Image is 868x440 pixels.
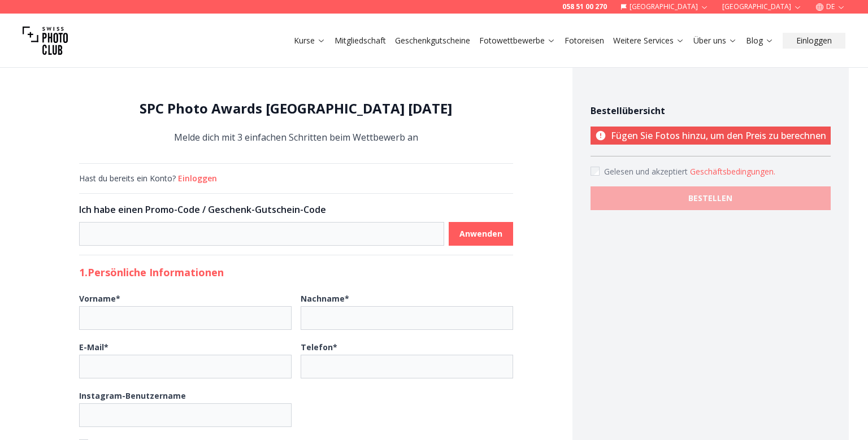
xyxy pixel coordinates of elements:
[390,33,475,49] button: Geschenkgutscheine
[79,99,513,145] div: Melde dich mit 3 einfachen Schritten beim Wettbewerb an
[301,342,337,352] b: Telefon *
[294,35,325,46] a: Kurse
[23,18,68,63] img: Swiss photo club
[449,222,513,246] button: Anwenden
[79,173,513,184] div: Hast du bereits ein Konto?
[395,35,470,46] a: Geschenkgutscheine
[613,35,684,46] a: Weitere Services
[783,33,845,49] button: Einloggen
[565,35,604,46] a: Fotoreisen
[475,33,560,49] button: Fotowettbewerbe
[79,403,292,427] input: Instagram-Benutzername
[79,306,292,330] input: Vorname*
[459,228,502,239] b: Anwenden
[178,173,217,184] button: Einloggen
[604,166,690,177] span: Gelesen und akzeptiert
[335,35,386,46] a: Mitgliedschaft
[591,167,600,176] input: Accept terms
[79,203,513,216] h3: Ich habe einen Promo-Code / Geschenk-Gutschein-Code
[79,293,120,304] b: Vorname *
[746,35,774,46] a: Blog
[591,127,831,145] p: Fügen Sie Fotos hinzu, um den Preis zu berechnen
[560,33,609,49] button: Fotoreisen
[693,35,737,46] a: Über uns
[741,33,778,49] button: Blog
[301,306,513,330] input: Nachname*
[79,342,108,352] b: E-Mail *
[562,2,607,11] a: 058 51 00 270
[289,33,330,49] button: Kurse
[688,193,732,204] b: BESTELLEN
[479,35,555,46] a: Fotowettbewerbe
[591,186,831,210] button: BESTELLEN
[79,390,186,401] b: Instagram-Benutzername
[79,264,513,280] h2: 1. Persönliche Informationen
[591,104,831,117] h4: Bestellübersicht
[301,355,513,378] input: Telefon*
[79,99,513,117] h1: SPC Photo Awards [GEOGRAPHIC_DATA] [DATE]
[689,33,741,49] button: Über uns
[330,33,390,49] button: Mitgliedschaft
[79,355,292,378] input: E-Mail*
[690,166,775,177] button: Accept termsGelesen und akzeptiert
[609,33,689,49] button: Weitere Services
[301,293,349,304] b: Nachname *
